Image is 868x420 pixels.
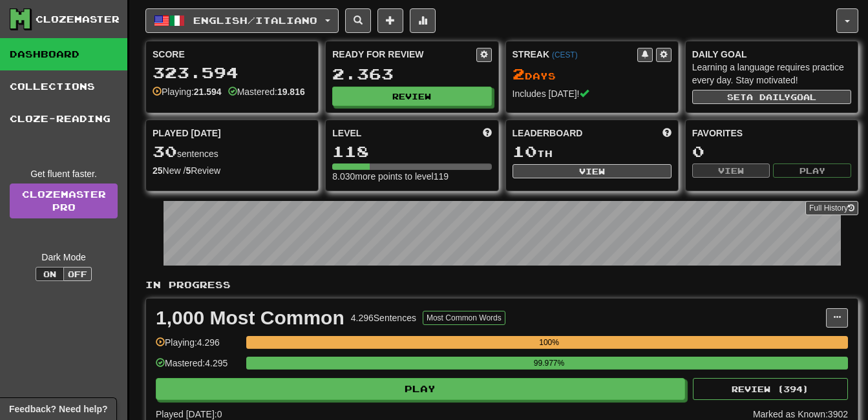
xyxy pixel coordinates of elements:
[332,66,491,82] div: 2.363
[483,127,492,140] span: Score more points to level up
[156,357,240,378] div: Mastered: 4.295
[153,143,312,160] div: sentences
[692,61,851,87] div: Learning a language requires practice every day. Stay motivated!
[805,201,858,215] button: Full History
[513,127,583,140] span: Leaderboard
[332,127,361,140] span: Level
[332,87,491,106] button: Review
[513,143,672,160] div: th
[153,142,177,160] span: 30
[692,127,851,140] div: Favorites
[552,50,578,59] a: (CEST)
[193,15,317,26] span: English / Italiano
[692,163,770,178] button: View
[153,65,312,81] div: 323.594
[145,278,858,291] p: In Progress
[513,48,637,61] div: Streak
[332,48,476,61] div: Ready for Review
[513,142,537,160] span: 10
[662,127,672,140] span: This week in points, UTC
[410,8,436,33] button: More stats
[194,87,222,97] strong: 21.594
[773,163,851,178] button: Play
[156,409,222,419] span: Played [DATE]: 0
[153,48,312,61] div: Score
[153,165,163,176] strong: 25
[332,143,491,160] div: 118
[36,267,64,281] button: On
[153,85,222,98] div: Playing:
[513,87,672,100] div: Includes [DATE]!
[513,65,525,83] span: 2
[36,13,120,26] div: Clozemaster
[692,48,851,61] div: Daily Goal
[10,184,118,218] a: ClozemasterPro
[513,164,672,178] button: View
[153,127,221,140] span: Played [DATE]
[692,143,851,160] div: 0
[9,403,107,415] span: Open feedback widget
[156,308,344,328] div: 1,000 Most Common
[185,165,191,176] strong: 5
[377,8,403,33] button: Add sentence to collection
[250,336,848,349] div: 100%
[332,170,491,183] div: 8.030 more points to level 119
[153,164,312,177] div: New / Review
[145,8,339,33] button: English/Italiano
[351,311,416,324] div: 4.296 Sentences
[250,357,848,370] div: 99.977%
[10,167,118,180] div: Get fluent faster.
[692,90,851,104] button: Seta dailygoal
[693,378,848,400] button: Review (394)
[10,251,118,264] div: Dark Mode
[156,336,240,357] div: Playing: 4.296
[513,66,672,83] div: Day s
[345,8,371,33] button: Search sentences
[156,378,685,400] button: Play
[63,267,92,281] button: Off
[746,92,790,101] span: a daily
[277,87,305,97] strong: 19.816
[423,311,505,325] button: Most Common Words
[228,85,305,98] div: Mastered:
